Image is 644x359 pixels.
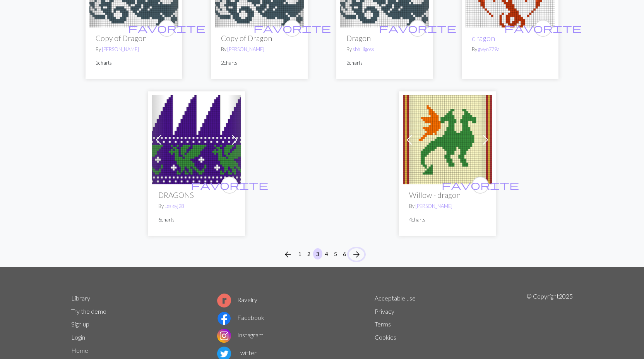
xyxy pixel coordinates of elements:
[158,203,235,210] p: By
[221,46,298,53] p: By
[71,347,88,354] a: Home
[217,349,257,356] a: Twitter
[379,21,456,36] i: favourite
[375,320,391,328] a: Terms
[96,59,172,67] p: 2 charts
[375,333,396,341] a: Cookies
[152,135,241,143] a: DRAGONS FOR RUTH
[221,177,238,194] button: favourite
[280,248,296,261] button: Previous
[217,296,257,303] a: Ravelry
[102,46,139,52] a: [PERSON_NAME]
[442,177,519,193] i: favourite
[128,21,206,36] i: favourite
[472,34,495,43] a: dragon
[295,248,305,259] button: 1
[304,248,313,259] button: 2
[340,248,349,259] button: 6
[409,203,486,210] p: By
[191,179,268,191] span: favorite
[217,314,264,321] a: Facebook
[221,59,298,67] p: 2 charts
[349,248,364,261] button: Next
[152,95,241,184] img: DRAGONS FOR RUTH
[71,333,85,341] a: Login
[442,179,519,191] span: favorite
[217,311,231,325] img: Facebook logo
[217,329,231,343] img: Instagram logo
[71,320,89,328] a: Sign up
[352,249,361,260] span: arrow_forward
[415,203,452,209] a: [PERSON_NAME]
[191,177,268,193] i: favourite
[504,21,582,36] i: favourite
[96,46,172,53] p: By
[504,22,582,34] span: favorite
[472,177,489,194] button: favourite
[322,248,331,259] button: 4
[472,46,548,53] p: By
[379,22,456,34] span: favorite
[283,250,293,259] i: Previous
[280,248,364,261] nav: Page navigation
[353,46,374,52] a: sbhilligoss
[128,22,206,34] span: favorite
[96,34,172,43] h2: Copy of Dragon
[217,331,264,338] a: Instagram
[221,34,298,43] h2: Copy of Dragon
[158,216,235,223] p: 6 charts
[164,203,184,209] a: Lesleyj28
[346,46,423,53] p: By
[284,20,301,37] button: favourite
[227,46,264,52] a: [PERSON_NAME]
[478,46,500,52] a: gwyn779a
[253,21,331,36] i: favourite
[331,248,340,259] button: 5
[375,294,416,302] a: Acceptable use
[158,191,235,199] h2: DRAGONS
[313,248,322,259] button: 3
[217,294,231,307] img: Ravelry logo
[71,307,106,315] a: Try the demo
[534,20,552,37] button: favourite
[158,20,175,37] button: favourite
[71,294,90,302] a: Library
[409,191,486,199] h2: Willow - dragon
[403,95,492,184] img: Willow - pig
[346,59,423,67] p: 2 charts
[283,249,293,260] span: arrow_back
[375,307,394,315] a: Privacy
[403,135,492,143] a: Willow - pig
[409,20,426,37] button: favourite
[409,216,486,223] p: 4 charts
[346,34,423,43] h2: Dragon
[352,250,361,259] i: Next
[253,22,331,34] span: favorite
